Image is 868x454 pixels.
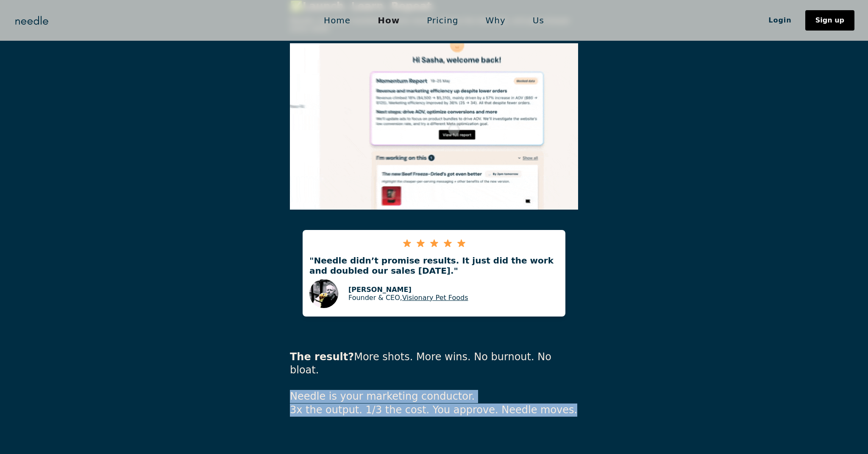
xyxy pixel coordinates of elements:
a: Home [310,11,364,29]
p: [PERSON_NAME] [348,286,468,294]
a: Visionary Pet Foods [402,294,468,302]
p: More shots. More wins. No burnout. No bloat. ‍ Needle is your marketing conductor. 3x the output.... [290,350,578,417]
div: Sign up [815,17,844,24]
p: "Needle didn’t promise results. It just did the work and doubled our sales [DATE]." [303,255,565,276]
a: Pricing [413,11,472,29]
a: Sign up [805,10,854,31]
a: Why [472,11,519,29]
strong: The result? [290,351,354,363]
a: How [364,11,413,29]
p: Founder & CEO, [348,294,468,302]
a: Us [519,11,558,29]
a: Login [755,13,805,28]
